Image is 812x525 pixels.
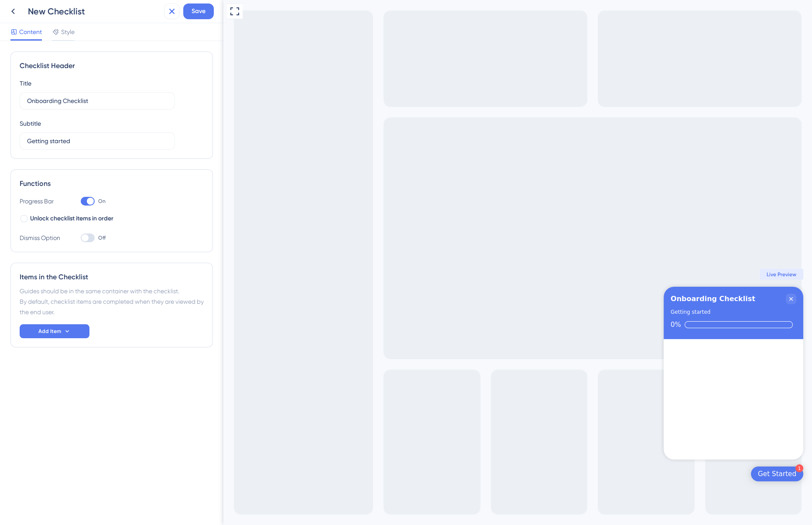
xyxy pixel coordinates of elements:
[440,287,580,460] div: Checklist Container
[20,118,41,129] div: Subtitle
[20,286,204,317] div: Guides should be in the same container with the checklist. By default, checklist items are comple...
[20,61,204,71] div: Checklist Header
[447,321,458,329] div: 0%
[20,324,89,338] button: Add Item
[98,234,106,241] span: Off
[20,196,63,206] div: Progress Bar
[30,213,113,224] span: Unlock checklist items in order
[20,178,204,189] div: Functions
[572,464,580,472] div: 1
[447,294,532,304] div: Onboarding Checklist
[98,198,106,205] span: On
[28,5,161,17] div: New Checklist
[183,3,214,19] button: Save
[534,470,573,478] div: Get Started
[447,308,487,316] div: Getting started
[19,27,42,37] span: Content
[20,272,204,282] div: Items in the Checklist
[543,271,573,278] span: Live Preview
[192,6,206,17] span: Save
[38,328,61,335] span: Add Item
[562,294,573,304] div: Close Checklist
[20,233,63,243] div: Dismiss Option
[20,78,31,89] div: Title
[27,136,168,146] input: Header 2
[447,321,573,329] div: Checklist progress: 0%
[27,96,168,106] input: Header 1
[61,27,75,37] span: Style
[528,467,580,481] div: Open Get Started checklist, remaining modules: 1
[440,339,580,460] div: Checklist items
